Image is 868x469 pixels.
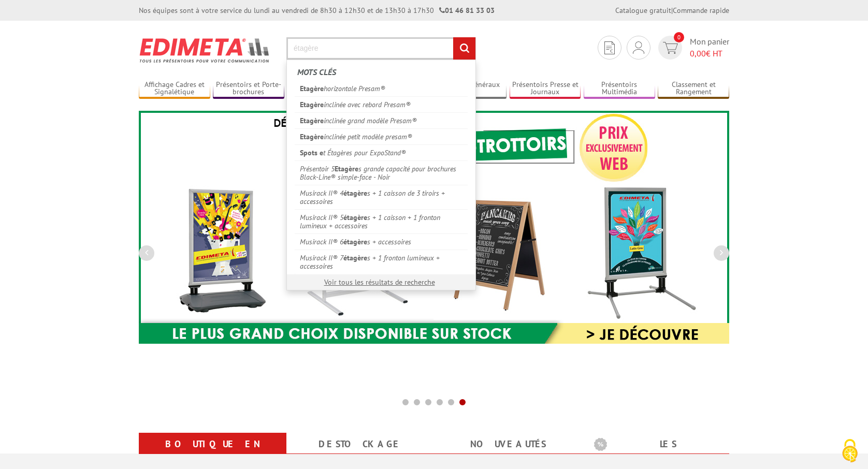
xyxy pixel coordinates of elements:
a: nouveautés [446,435,569,453]
a: Présentoirs Presse et Journaux [510,80,581,97]
a: devis rapide 0 Mon panier 0,00€ HT [656,36,729,60]
div: Nos équipes sont à votre service du lundi au vendredi de 8h30 à 12h30 et de 13h30 à 17h30 [139,5,495,16]
a: Etagèrehorizontale Presam® [295,81,468,96]
a: Commande rapide [673,6,729,15]
em: Etagère [300,84,324,93]
a: Voir tous les résultats de recherche [324,277,435,287]
a: Etagèreinclinée grand modèle Presam® [295,112,468,128]
a: Présentoirs et Porte-brochures [213,80,284,97]
span: € HT [690,48,729,60]
em: étagère [343,237,367,246]
a: Musirack II® 6étagères + accessoires [295,233,468,250]
img: Présentoir, panneau, stand - Edimeta - PLV, affichage, mobilier bureau, entreprise [139,31,271,69]
em: étagère [343,253,367,262]
a: Etagèreinclinée avec rebord Presam® [295,96,468,112]
img: devis rapide [633,41,644,54]
a: Musirack II® 7étagères + 1 fronton lumineux + accessoires [295,250,468,274]
img: devis rapide [604,41,615,54]
a: Présentoir 5Etagères grande capacité pour brochures Black-Line® simple-face - Noir [295,160,468,185]
a: Catalogue gratuit [615,6,671,15]
div: Rechercher un produit ou une référence... [286,60,476,290]
span: Mots clés [297,67,336,77]
em: Etagère [335,164,358,173]
a: Présentoirs Multimédia [584,80,655,97]
em: Spots e [300,148,323,157]
a: Musirack II® 5étagères + 1 caisson + 1 fronton lumineux + accessoires [295,209,468,233]
strong: 01 46 81 33 03 [439,6,495,15]
a: Musirack II® 4étagères + 1 caisson de 3 tiroirs + accessoires [295,185,468,209]
img: devis rapide [663,42,678,54]
input: Rechercher un produit ou une référence... [286,37,476,60]
span: Mon panier [690,36,729,60]
em: Etagère [300,100,324,109]
a: Classement et Rangement [658,80,729,97]
em: Etagère [300,116,324,125]
a: Affichage Cadres et Signalétique [139,80,210,97]
em: étagère [343,213,367,222]
button: Cookies (fenêtre modale) [832,434,868,469]
a: Spots et Étagères pour ExpoStand® [295,144,468,160]
span: 0,00 [690,48,706,58]
b: Les promotions [594,435,724,456]
span: 0 [674,32,684,42]
a: Destockage [299,435,422,453]
div: | [615,5,729,16]
img: Cookies (fenêtre modale) [837,438,863,464]
input: rechercher [453,37,475,60]
em: Etagère [300,132,324,141]
a: Etagèreinclinée petit modèle presam® [295,128,468,144]
em: étagère [343,188,367,198]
